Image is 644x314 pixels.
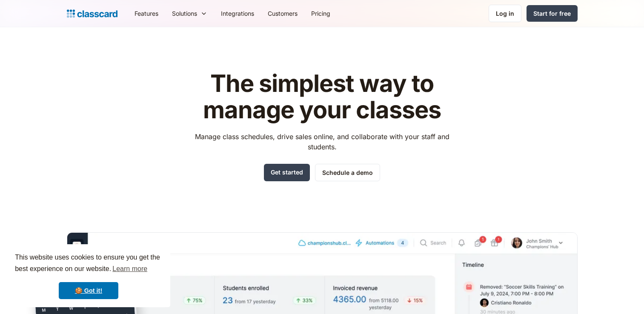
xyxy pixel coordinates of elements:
[264,164,310,181] a: Get started
[489,5,521,22] a: Log in
[7,244,170,307] div: cookieconsent
[15,252,162,275] span: This website uses cookies to ensure you get the best experience on our website.
[214,4,261,23] a: Integrations
[67,8,117,20] a: home
[165,4,214,23] div: Solutions
[172,9,197,18] div: Solutions
[187,71,457,123] h1: The simplest way to manage your classes
[527,5,578,22] a: Start for free
[128,4,165,23] a: Features
[533,9,571,18] div: Start for free
[187,131,457,152] p: Manage class schedules, drive sales online, and collaborate with your staff and students.
[304,4,337,23] a: Pricing
[261,4,304,23] a: Customers
[496,9,514,18] div: Log in
[315,164,380,181] a: Schedule a demo
[59,282,118,299] a: dismiss cookie message
[111,263,149,275] a: learn more about cookies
